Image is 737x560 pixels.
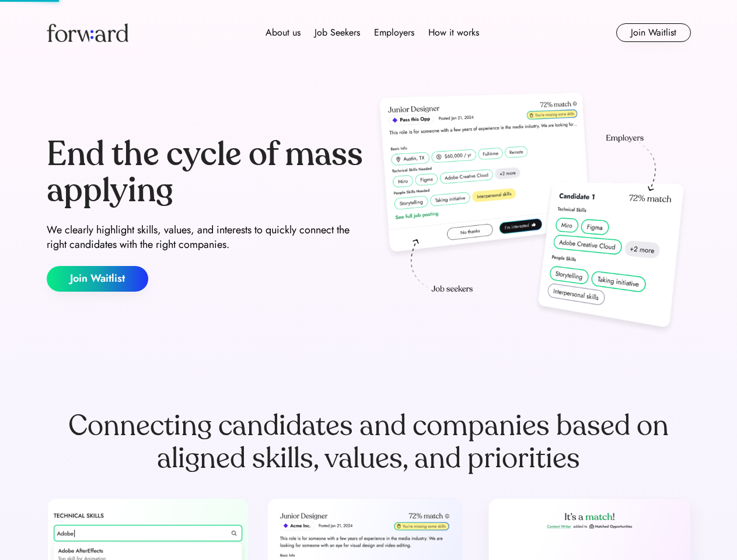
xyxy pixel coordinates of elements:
div: How it works [428,26,479,40]
div: We clearly highlight skills, values, and interests to quickly connect the right candidates with t... [47,223,364,252]
img: hero-image.png [373,89,691,339]
div: About us [266,26,301,40]
button: Join Waitlist [616,23,691,42]
div: Connecting candidates and companies based on aligned skills, values, and priorities [47,409,691,475]
button: Join Waitlist [47,266,148,292]
div: Job Seekers [315,26,360,40]
div: End the cycle of mass applying [47,136,364,208]
div: Employers [374,26,414,40]
img: Forward logo [47,23,128,42]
